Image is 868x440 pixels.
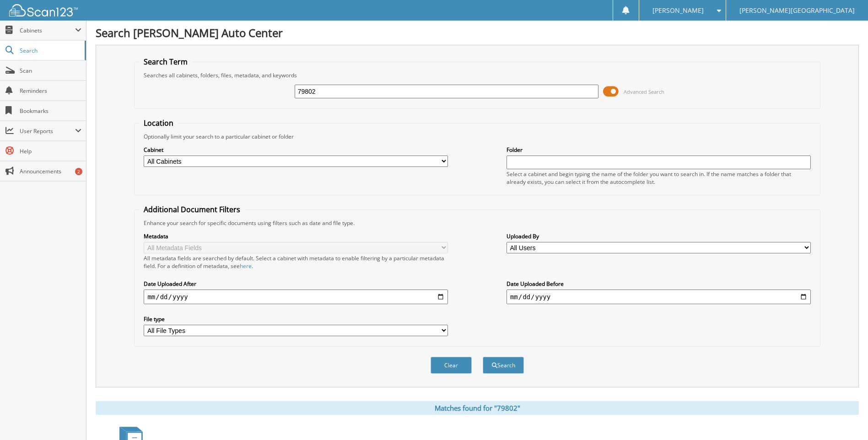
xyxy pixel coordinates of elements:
[20,87,81,95] span: Reminders
[139,133,815,140] div: Optionally limit your search to a particular cabinet or folder
[507,290,811,304] input: end
[144,280,448,288] label: Date Uploaded After
[20,127,75,135] span: User Reports
[20,107,81,115] span: Bookmarks
[144,290,448,304] input: start
[20,47,80,54] span: Search
[507,146,811,154] label: Folder
[9,4,78,16] img: scan123-logo-white.svg
[139,219,815,227] div: Enhance your search for specific documents using filters such as date and file type.
[483,357,524,374] button: Search
[139,57,192,67] legend: Search Term
[144,146,448,154] label: Cabinet
[139,71,815,79] div: Searches all cabinets, folders, files, metadata, and keywords
[139,204,245,215] legend: Additional Document Filters
[739,8,855,13] span: [PERSON_NAME][GEOGRAPHIC_DATA]
[20,67,81,75] span: Scan
[507,280,811,288] label: Date Uploaded Before
[20,147,81,155] span: Help
[507,232,811,240] label: Uploaded By
[20,27,75,34] span: Cabinets
[240,262,252,270] a: here
[144,232,448,240] label: Metadata
[96,401,859,415] div: Matches found for "79802"
[75,168,82,175] div: 2
[652,8,704,13] span: [PERSON_NAME]
[139,118,178,128] legend: Location
[507,170,811,186] div: Select a cabinet and begin typing the name of the folder you want to search in. If the name match...
[96,25,859,40] h1: Search [PERSON_NAME] Auto Center
[144,254,448,270] div: All metadata fields are searched by default. Select a cabinet with metadata to enable filtering b...
[624,88,664,95] span: Advanced Search
[20,167,81,175] span: Announcements
[431,357,472,374] button: Clear
[144,315,448,323] label: File type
